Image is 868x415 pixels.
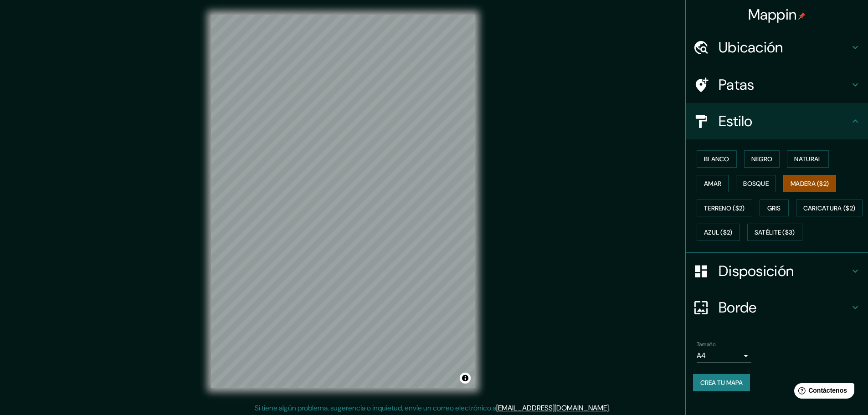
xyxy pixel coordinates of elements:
button: Activar o desactivar atribución [460,373,471,384]
font: Mappin [748,5,797,24]
button: Madera ($2) [783,175,836,192]
div: Patas [686,67,868,103]
div: A4 [697,348,751,363]
button: Crea tu mapa [693,374,750,391]
font: Dominio: [DOMAIN_NAME] [24,24,102,31]
font: Madera ($2) [791,179,829,188]
button: Gris [760,200,789,217]
div: Ubicación [686,29,868,66]
font: Patas [719,75,755,94]
font: Natural [794,155,822,163]
font: . [611,403,613,413]
button: Negro [744,150,780,168]
font: Palabras clave [110,53,143,60]
button: Terreno ($2) [697,200,752,217]
font: Bosque [743,179,769,188]
font: Disposición [719,261,794,281]
font: Azul ($2) [704,229,733,237]
font: . [609,403,610,413]
font: Tamaño [697,341,715,348]
img: tab_domain_overview_orange.svg [38,53,46,60]
div: Estilo [686,103,868,139]
font: Si tiene algún problema, sugerencia o inquietud, envíe un correo electrónico a [255,403,496,413]
iframe: Lanzador de widgets de ayuda [787,379,858,405]
button: Caricatura ($2) [796,200,863,217]
font: Estilo [719,112,753,131]
font: Caricatura ($2) [803,204,856,212]
font: Borde [719,298,757,317]
button: Bosque [736,175,776,192]
button: Amar [697,175,729,192]
div: Borde [686,289,868,326]
font: A4 [697,351,706,360]
a: [EMAIL_ADDRESS][DOMAIN_NAME] [496,403,609,413]
button: Blanco [697,150,737,168]
img: website_grey.svg [15,24,22,31]
img: pin-icon.png [798,12,806,20]
button: Satélite ($3) [747,224,802,241]
font: Blanco [704,155,729,163]
font: . [610,403,611,413]
font: Gris [767,204,781,212]
img: tab_keywords_by_traffic_grey.svg [100,53,107,60]
font: Crea tu mapa [700,379,743,387]
div: Disposición [686,253,868,289]
font: Dominio [48,53,70,60]
button: Natural [787,150,829,168]
button: Azul ($2) [697,224,740,241]
font: Negro [751,155,773,163]
font: Terreno ($2) [704,204,745,212]
font: Amar [704,179,721,188]
canvas: Mapa [211,15,475,388]
font: Satélite ($3) [755,229,795,237]
font: Ubicación [719,38,783,57]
